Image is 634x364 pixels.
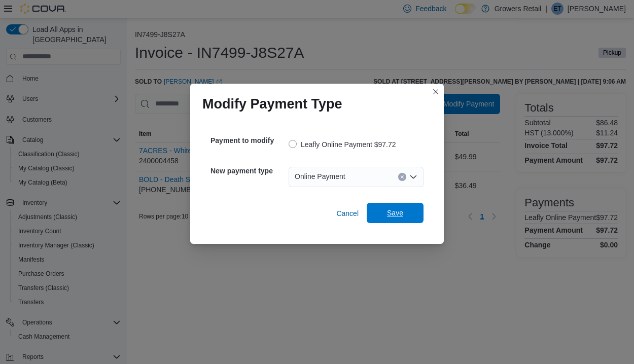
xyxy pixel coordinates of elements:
button: Cancel [332,203,363,224]
h1: Modify Payment Type [202,96,342,112]
button: Open list of options [409,173,417,181]
button: Save [367,203,424,223]
h5: Payment to modify [210,130,287,151]
button: Clear input [398,173,406,181]
span: Online Payment [295,170,345,183]
span: Save [387,208,403,218]
label: Leafly Online Payment $97.72 [289,138,396,151]
span: Cancel [336,208,359,219]
button: Closes this modal window [430,86,442,98]
input: Accessible screen reader label [349,171,350,183]
h5: New payment type [210,161,287,181]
